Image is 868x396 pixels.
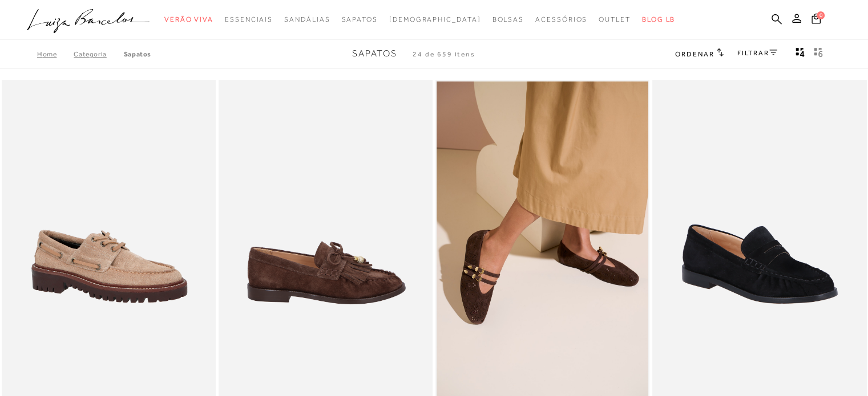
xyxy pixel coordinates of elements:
span: Sapatos [341,15,377,23]
a: categoryNavScreenReaderText [535,9,587,30]
span: Sandálias [284,15,330,23]
a: categoryNavScreenReaderText [341,9,377,30]
span: 0 [817,11,825,19]
a: Sapatos [124,50,151,58]
span: Essenciais [225,15,273,23]
a: categoryNavScreenReaderText [284,9,330,30]
button: gridText6Desc [810,47,826,62]
a: categoryNavScreenReaderText [492,9,524,30]
button: 0 [808,13,824,28]
span: BLOG LB [642,15,675,23]
span: Bolsas [492,15,524,23]
span: Sapatos [352,48,397,59]
span: Verão Viva [164,15,213,23]
a: FILTRAR [737,49,777,57]
a: Home [37,50,74,58]
span: Outlet [599,15,631,23]
a: noSubCategoriesText [389,9,481,30]
span: [DEMOGRAPHIC_DATA] [389,15,481,23]
a: BLOG LB [642,9,675,30]
a: categoryNavScreenReaderText [599,9,631,30]
span: Acessórios [535,15,587,23]
button: Mostrar 4 produtos por linha [792,47,808,62]
a: Categoria [74,50,123,58]
span: Ordenar [675,50,714,58]
a: categoryNavScreenReaderText [164,9,213,30]
span: 24 de 659 itens [413,50,475,58]
a: categoryNavScreenReaderText [225,9,273,30]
